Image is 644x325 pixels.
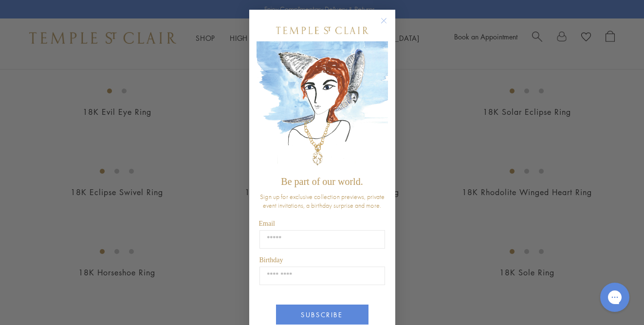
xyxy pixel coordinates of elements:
[257,41,388,171] img: c4a9eb12-d91a-4d4a-8ee0-386386f4f338.jpeg
[259,256,283,264] span: Birthday
[281,176,363,187] span: Be part of our world.
[276,305,368,325] button: SUBSCRIBE
[595,279,634,315] iframe: Gorgias live chat messenger
[276,27,368,34] img: Temple St. Clair
[259,230,385,249] input: Email
[383,19,395,32] button: Close dialog
[259,220,275,227] span: Email
[260,192,385,210] span: Sign up for exclusive collection previews, private event invitations, a birthday surprise and more.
